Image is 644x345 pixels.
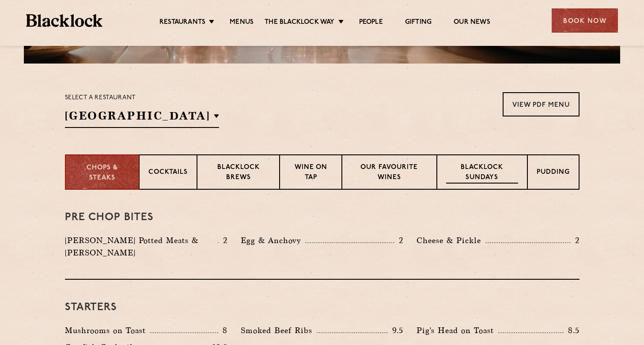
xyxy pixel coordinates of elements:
[65,108,220,128] h2: [GEOGRAPHIC_DATA]
[571,235,580,246] p: 2
[65,212,580,223] h3: Pre Chop Bites
[405,18,432,28] a: Gifting
[351,163,428,184] p: Our favourite wines
[503,92,580,116] a: View PDF Menu
[65,234,218,259] p: [PERSON_NAME] Potted Meats & [PERSON_NAME]
[446,163,518,184] p: Blacklock Sundays
[537,168,570,179] p: Pudding
[65,92,220,104] p: Select a restaurant
[159,18,205,28] a: Restaurants
[388,325,404,336] p: 9.5
[417,234,485,247] p: Cheese & Pickle
[206,163,271,184] p: Blacklock Brews
[265,18,334,28] a: The Blacklock Way
[289,163,332,184] p: Wine on Tap
[218,325,227,336] p: 8
[26,14,102,27] img: BL_Textured_Logo-footer-cropped.svg
[241,324,317,337] p: Smoked Beef Ribs
[454,18,490,28] a: Our News
[552,8,618,33] div: Book Now
[219,235,227,246] p: 2
[564,325,580,336] p: 8.5
[65,302,580,313] h3: Starters
[359,18,383,28] a: People
[65,324,150,337] p: Mushrooms on Toast
[230,18,254,28] a: Menus
[148,168,188,179] p: Cocktails
[241,234,305,247] p: Egg & Anchovy
[417,324,498,337] p: Pig's Head on Toast
[75,163,130,183] p: Chops & Steaks
[394,235,403,246] p: 2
